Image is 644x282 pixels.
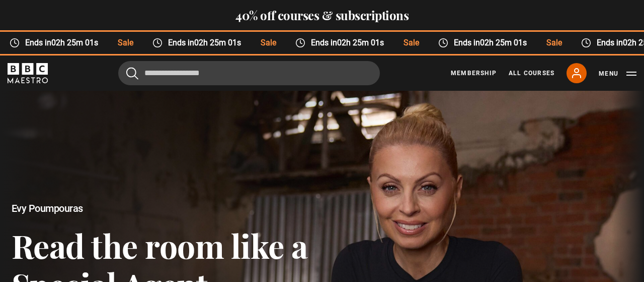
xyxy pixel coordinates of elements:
input: Search [118,61,380,85]
time: 02h 25m 01s [51,38,98,47]
time: 02h 25m 01s [194,38,240,47]
span: Sale [536,37,571,49]
time: 02h 25m 01s [337,38,383,47]
a: Membership [451,69,497,78]
span: Ends in [305,37,393,49]
span: Sale [250,37,285,49]
a: All Courses [509,69,554,78]
button: Submit the search query [126,67,138,79]
span: Sale [393,37,428,49]
span: Ends in [448,37,536,49]
span: Sale [107,37,142,49]
time: 02h 25m 01s [479,38,526,47]
h2: Evy Poumpouras [12,203,323,214]
span: Ends in [162,37,250,49]
button: Toggle navigation [599,69,636,79]
span: Ends in [19,37,107,49]
svg: BBC Maestro [8,63,48,83]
